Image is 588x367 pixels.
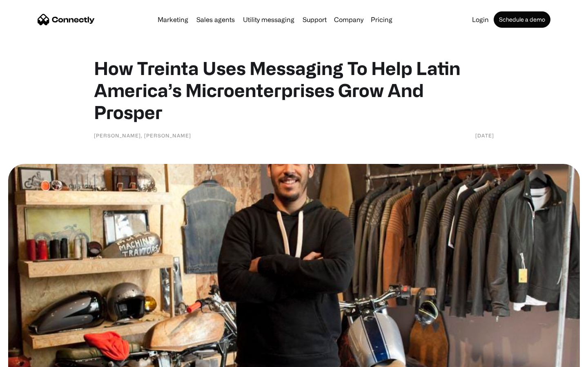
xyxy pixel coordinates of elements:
a: Login [469,16,492,23]
div: [DATE] [475,131,494,139]
ul: Language list [16,353,49,364]
a: Utility messaging [240,16,298,23]
a: Schedule a demo [494,11,550,28]
div: [PERSON_NAME], [PERSON_NAME] [94,131,191,139]
a: Pricing [367,16,396,23]
a: Sales agents [193,16,238,23]
aside: Language selected: English [8,353,49,364]
h1: How Treinta Uses Messaging To Help Latin America’s Microenterprises Grow And Prosper [94,57,494,123]
a: Support [299,16,330,23]
a: Marketing [154,16,192,23]
div: Company [334,14,363,25]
